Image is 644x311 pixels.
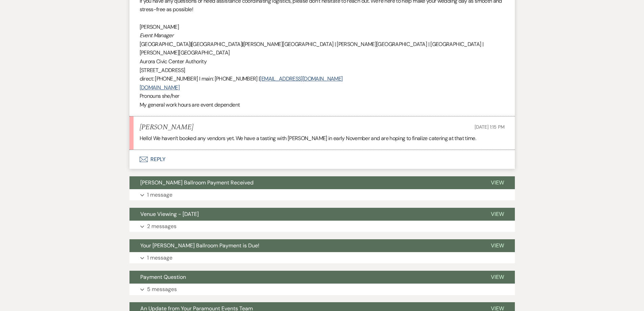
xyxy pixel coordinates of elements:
span: [GEOGRAPHIC_DATA] [140,41,190,48]
button: Your [PERSON_NAME] Ballroom Payment is Due! [129,239,480,252]
span: View [491,179,504,186]
strong: | [242,41,243,48]
a: [DOMAIN_NAME] [140,84,180,91]
button: 5 messages [129,284,515,295]
p: 2 messages [147,222,176,231]
span: direct: [PHONE_NUMBER] I main: [PHONE_NUMBER] | [140,75,260,82]
em: Event Manager [140,32,174,39]
strong: | [190,41,191,48]
button: View [480,271,515,284]
span: [DATE] 1:15 PM [475,124,504,130]
button: 2 messages [129,221,515,232]
h5: [PERSON_NAME] [140,123,193,132]
span: View [491,210,504,218]
button: Payment Question [129,271,480,284]
button: Reply [129,150,515,169]
span: Aurora Civic Center Authority [140,58,207,65]
p: 5 messages [147,285,177,294]
span: View [491,242,504,249]
span: Your [PERSON_NAME] Ballroom Payment is Due! [140,242,259,249]
span: Payment Question [140,273,186,281]
span: My general work hours are event dependent [140,101,240,108]
button: View [480,176,515,189]
span: [GEOGRAPHIC_DATA] [191,41,242,48]
button: Venue Viewing - [DATE] [129,208,480,221]
p: Hello! We haven’t booked any vendors yet. We have a tasting with [PERSON_NAME] in early November ... [140,134,505,143]
span: [STREET_ADDRESS] [140,67,185,74]
p: 1 message [147,253,172,262]
span: View [491,273,504,281]
button: View [480,208,515,221]
p: 1 message [147,191,172,199]
span: [PERSON_NAME] Ballroom Payment Received [140,179,254,186]
span: [PERSON_NAME] [140,23,179,30]
span: Venue Viewing - [DATE] [140,210,199,218]
button: 1 message [129,252,515,264]
span: Pronouns she/her [140,92,180,99]
button: [PERSON_NAME] Ballroom Payment Received [129,176,480,189]
span: [PERSON_NAME][GEOGRAPHIC_DATA] | [PERSON_NAME][GEOGRAPHIC_DATA] | [GEOGRAPHIC_DATA] | [PERSON_NAM... [140,41,484,57]
button: 1 message [129,189,515,201]
button: View [480,239,515,252]
a: [EMAIL_ADDRESS][DOMAIN_NAME] [260,75,342,82]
